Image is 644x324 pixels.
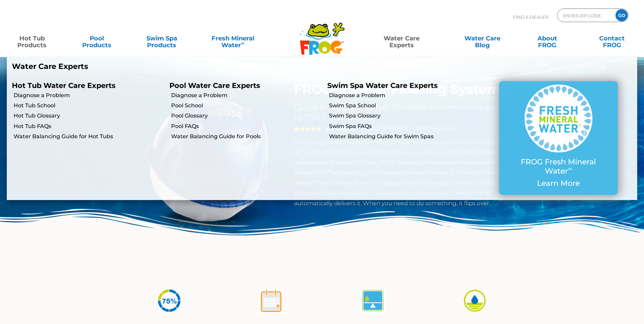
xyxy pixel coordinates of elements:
sup: ∞ [568,165,572,172]
img: atease-icon-self-regulates [360,288,386,313]
a: Hot TubProducts [7,32,57,45]
a: Swim SpaProducts [136,32,187,45]
a: Diagnose a Problem [329,92,480,99]
a: FROG Fresh Mineral Water∞ Learn More [513,85,604,191]
img: Frog Products Logo [296,14,348,55]
p: Find A Dealer [513,8,548,25]
a: Pool Water Care Experts [169,81,260,90]
a: Water CareBlog [457,32,508,45]
a: Swim Spa Glossary [329,112,480,120]
a: Hot Tub FAQs [14,123,164,130]
a: Water CareExperts [361,32,443,45]
sup: ∞ [241,40,244,46]
a: Diagnose a Problem [14,92,164,99]
a: Swim Spa FAQs [329,123,480,130]
input: GO [615,9,628,21]
p: FROG Fresh Mineral Water [513,158,604,176]
a: Hot Tub Glossary [14,112,164,120]
a: Swim Spa Water Care Experts [327,81,438,90]
a: Hot Tub Water Care Experts [12,81,115,90]
a: Water Balancing Guide for Hot Tubs [14,133,164,140]
img: icon-atease-75percent-less [157,288,182,313]
a: Swim Spa School [329,102,480,109]
img: icon-atease-easy-on [462,288,487,313]
a: ContactFROG [587,32,637,45]
a: AboutFROG [522,32,572,45]
p: Water Care Experts [12,62,317,71]
a: Pool FAQs [171,123,322,130]
a: Hot Tub School [14,102,164,109]
a: Water Balancing Guide for Pools [171,133,322,140]
a: Pool School [171,102,322,109]
a: Water Balancing Guide for Swim Spas [329,133,480,140]
a: Diagnose a Problem [171,92,322,99]
img: atease-icon-shock-once [258,288,284,313]
a: Fresh MineralWater∞ [201,32,264,45]
p: Learn More [513,179,604,188]
a: PoolProducts [72,32,122,45]
a: Pool Glossary [171,112,322,120]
